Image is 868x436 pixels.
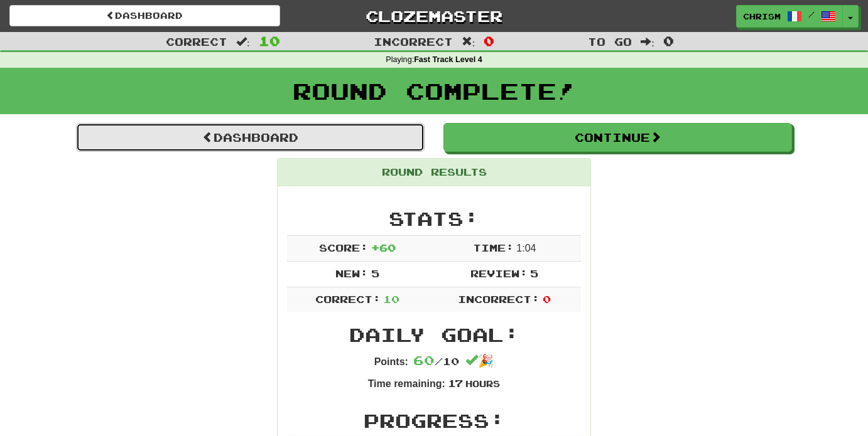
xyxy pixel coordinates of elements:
[484,33,494,48] span: 0
[4,78,864,104] h1: Round Complete!
[663,33,674,48] span: 0
[315,293,381,305] span: Correct:
[448,377,463,389] span: 17
[287,208,581,229] h2: Stats:
[371,267,379,279] span: 5
[465,378,500,389] small: Hours
[473,242,514,253] span: Time:
[319,242,368,253] span: Score:
[9,5,280,26] a: Dashboard
[743,11,781,22] span: ChrisM
[236,36,250,47] span: :
[641,36,654,47] span: :
[465,354,494,368] span: 🎉
[287,410,581,431] h2: Progress:
[413,355,459,367] span: / 10
[808,10,815,19] span: /
[588,35,632,48] span: To go
[458,293,540,305] span: Incorrect:
[516,243,536,253] span: 1 : 0 4
[414,55,482,64] strong: Fast Track Level 4
[259,33,280,48] span: 10
[374,356,408,367] strong: Points:
[368,378,445,389] strong: Time remaining:
[166,35,227,48] span: Correct
[413,353,435,368] span: 60
[287,324,581,345] h2: Daily Goal:
[278,159,590,186] div: Round Results
[299,5,570,27] a: Clozemaster
[374,35,453,48] span: Incorrect
[462,36,475,47] span: :
[443,123,792,152] button: Continue
[335,267,368,279] span: New:
[530,267,538,279] span: 5
[736,5,843,28] a: ChrisM /
[371,242,396,253] span: + 60
[383,293,399,305] span: 10
[543,293,551,305] span: 0
[76,123,425,152] a: Dashboard
[470,267,528,279] span: Review:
